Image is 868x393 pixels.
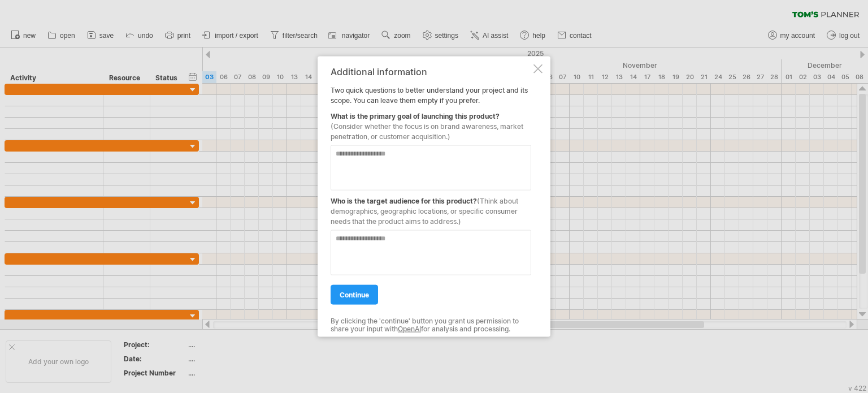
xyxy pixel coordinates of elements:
[331,284,378,304] a: continue
[331,317,531,333] div: By clicking the 'continue' button you grant us permission to share your input with for analysis a...
[331,105,531,141] div: What is the primary goal of launching this product?
[340,290,369,299] span: continue
[331,122,523,140] span: (Consider whether the focus is on brand awareness, market penetration, or customer acquisition.)
[331,190,531,226] div: Who is the target audience for this product?
[398,325,421,333] a: OpenAI
[331,66,531,76] div: Additional information
[331,196,518,225] span: (Think about demographics, geographic locations, or specific consumer needs that the product aims...
[331,66,531,327] div: Two quick questions to better understand your project and its scope. You can leave them empty if ...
